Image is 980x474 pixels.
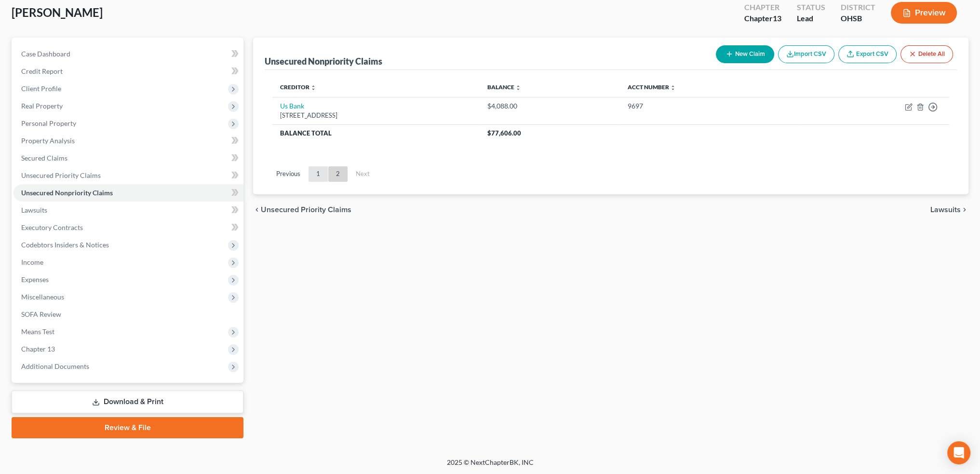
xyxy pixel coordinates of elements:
[253,206,351,214] button: chevron_left Unsecured Priority Claims
[841,2,875,13] div: District
[253,206,261,214] i: chevron_left
[21,189,113,197] span: Unsecured Nonpriority Claims
[930,206,968,214] button: Lawsuits chevron_right
[21,84,61,93] span: Client Profile
[21,136,75,145] span: Property Analysis
[21,275,49,284] span: Expenses
[13,167,243,184] a: Unsecured Priority Claims
[21,310,61,318] span: SOFA Review
[21,345,55,353] span: Chapter 13
[13,149,243,167] a: Secured Claims
[13,184,243,202] a: Unsecured Nonpriority Claims
[961,206,968,214] i: chevron_right
[21,154,67,162] span: Secured Claims
[13,45,243,63] a: Case Dashboard
[309,166,328,182] a: 1
[930,206,961,214] span: Lawsuits
[670,85,676,91] i: unfold_more
[280,83,316,91] a: Creditor unfold_more
[778,45,834,63] button: Import CSV
[12,417,243,438] a: Review & File
[13,202,243,219] a: Lawsuits
[310,85,316,91] i: unfold_more
[947,441,970,464] div: Open Intercom Messenger
[268,166,308,182] a: Previous
[21,171,101,179] span: Unsecured Priority Claims
[21,102,63,110] span: Real Property
[628,83,676,91] a: Acct Number unfold_more
[487,129,521,137] span: $77,606.00
[838,45,897,63] a: Export CSV
[797,13,825,24] div: Lead
[487,101,612,111] div: $4,088.00
[13,63,243,80] a: Credit Report
[21,293,64,301] span: Miscellaneous
[13,306,243,323] a: SOFA Review
[13,132,243,149] a: Property Analysis
[797,2,825,13] div: Status
[21,362,89,370] span: Additional Documents
[265,55,382,67] div: Unsecured Nonpriority Claims
[21,241,109,249] span: Codebtors Insiders & Notices
[21,327,54,336] span: Means Test
[716,45,774,63] button: New Claim
[13,219,243,236] a: Executory Contracts
[891,2,957,24] button: Preview
[744,13,781,24] div: Chapter
[280,111,472,120] div: [STREET_ADDRESS]
[21,119,76,127] span: Personal Property
[21,258,43,266] span: Income
[21,206,47,214] span: Lawsuits
[21,223,83,231] span: Executory Contracts
[744,2,781,13] div: Chapter
[515,85,521,91] i: unfold_more
[328,166,348,182] a: 2
[280,102,304,110] a: Us Bank
[12,5,103,19] span: [PERSON_NAME]
[841,13,875,24] div: OHSB
[773,14,781,23] span: 13
[261,206,351,214] span: Unsecured Priority Claims
[12,391,243,413] a: Download & Print
[628,101,793,111] div: 9697
[900,45,953,63] button: Delete All
[487,83,521,91] a: Balance unfold_more
[21,67,63,75] span: Credit Report
[272,124,480,142] th: Balance Total
[21,50,70,58] span: Case Dashboard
